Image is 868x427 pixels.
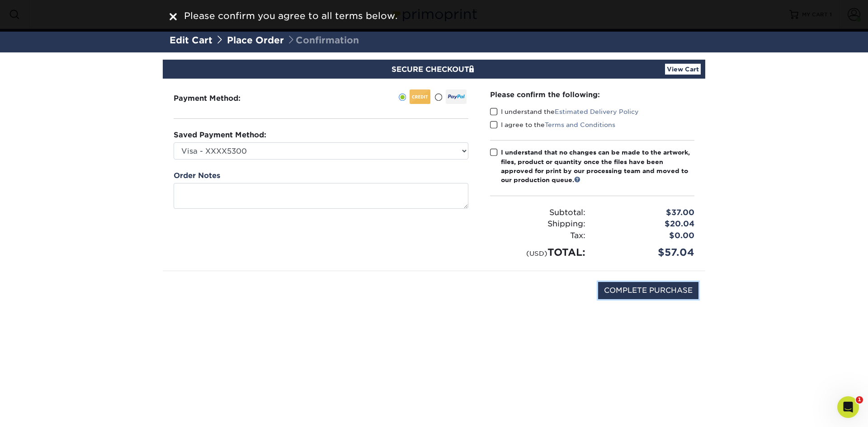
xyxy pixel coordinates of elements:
div: Subtotal: [483,207,592,219]
h3: Payment Method: [174,94,263,103]
a: Terms and Conditions [545,121,615,128]
label: Saved Payment Method: [174,130,266,141]
iframe: Intercom live chat [837,396,859,418]
div: $0.00 [592,230,701,242]
span: 1 [856,396,863,404]
div: Tax: [483,230,592,242]
a: View Cart [665,64,701,75]
div: $37.00 [592,207,701,219]
a: Edit Cart [170,35,212,46]
label: I understand the [490,107,639,116]
img: DigiCert Secured Site Seal [170,282,215,309]
div: Please confirm the following: [490,89,694,100]
small: (USD) [526,249,547,257]
label: Order Notes [174,170,220,181]
div: I understand that no changes can be made to the artwork, files, product or quantity once the file... [501,148,694,185]
label: I agree to the [490,120,615,129]
span: SECURE CHECKOUT [392,65,476,74]
input: COMPLETE PURCHASE [598,282,698,299]
div: TOTAL: [483,245,592,260]
span: Confirmation [287,35,359,46]
a: Place Order [227,35,284,46]
span: Please confirm you agree to all terms below. [184,10,397,21]
iframe: Google Customer Reviews [2,399,77,424]
div: $20.04 [592,218,701,230]
div: Shipping: [483,218,592,230]
img: close [170,13,177,20]
div: $57.04 [592,245,701,260]
a: Estimated Delivery Policy [555,108,639,115]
